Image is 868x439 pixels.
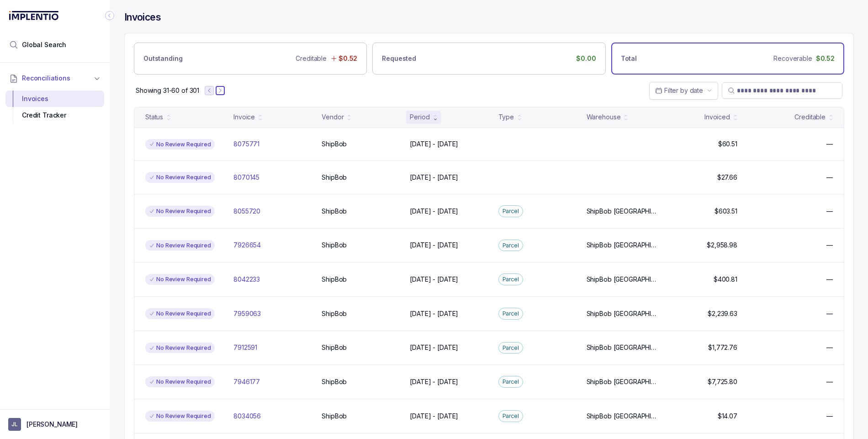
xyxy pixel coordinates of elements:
[587,309,656,318] p: ShipBob [GEOGRAPHIC_DATA][PERSON_NAME]
[233,139,259,149] p: 8075771
[124,11,161,24] h4: Invoices
[5,68,104,88] button: Reconciliations
[826,309,833,318] p: —
[322,241,347,250] p: ShipBob
[145,274,215,285] div: No Review Required
[576,54,596,63] p: $0.00
[410,412,458,421] p: [DATE] - [DATE]
[410,377,458,386] p: [DATE] - [DATE]
[233,241,261,250] p: 7926654
[205,86,214,95] button: Previous Page
[13,107,97,123] div: Credit Tracker
[145,206,215,217] div: No Review Required
[708,343,737,352] p: $1,772.76
[145,139,215,150] div: No Review Required
[145,112,163,122] div: Status
[826,275,833,284] p: —
[145,411,215,422] div: No Review Required
[13,91,97,107] div: Invoices
[233,173,259,182] p: 8070145
[322,309,347,318] p: ShipBob
[233,309,261,318] p: 7959063
[503,241,519,250] p: Parcel
[587,377,656,386] p: ShipBob [GEOGRAPHIC_DATA][PERSON_NAME]
[704,112,730,122] div: Invoiced
[322,139,347,149] p: ShipBob
[826,412,833,421] p: —
[587,343,656,352] p: ShipBob [GEOGRAPHIC_DATA][PERSON_NAME]
[410,207,458,216] p: [DATE] - [DATE]
[26,420,78,429] p: [PERSON_NAME]
[587,412,656,421] p: ShipBob [GEOGRAPHIC_DATA][PERSON_NAME]
[718,412,737,421] p: $14.07
[233,377,260,386] p: 7946177
[410,241,458,250] p: [DATE] - [DATE]
[621,54,637,63] p: Total
[503,343,519,353] p: Parcel
[826,139,833,149] p: —
[718,139,737,149] p: $60.51
[322,207,347,216] p: ShipBob
[714,275,737,284] p: $400.81
[5,89,104,126] div: Reconciliations
[410,139,458,149] p: [DATE] - [DATE]
[410,112,429,122] div: Period
[655,86,703,95] search: Date Range Picker
[826,377,833,386] p: —
[8,418,101,431] button: User initials[PERSON_NAME]
[22,40,66,49] span: Global Search
[410,343,458,352] p: [DATE] - [DATE]
[322,412,347,421] p: ShipBob
[773,54,812,63] p: Recoverable
[322,275,347,284] p: ShipBob
[296,54,327,63] p: Creditable
[136,86,199,95] div: Remaining page entries
[816,54,835,63] p: $0.52
[233,412,261,421] p: 8034056
[503,275,519,284] p: Parcel
[649,82,718,99] button: Date Range Picker
[104,10,115,21] div: Collapse Icon
[826,173,833,182] p: —
[136,86,199,95] p: Showing 31-60 of 301
[233,112,255,122] div: Invoice
[503,309,519,318] p: Parcel
[664,86,703,94] span: Filter by date
[322,377,347,386] p: ShipBob
[498,112,514,122] div: Type
[322,173,347,182] p: ShipBob
[717,173,737,182] p: $27.66
[826,207,833,216] p: —
[233,343,257,352] p: 7912591
[322,343,347,352] p: ShipBob
[410,173,458,182] p: [DATE] - [DATE]
[715,207,737,216] p: $603.51
[410,275,458,284] p: [DATE] - [DATE]
[708,377,737,386] p: $7,725.80
[794,112,826,122] div: Creditable
[233,275,260,284] p: 8042233
[587,112,621,122] div: Warehouse
[826,343,833,352] p: —
[143,54,182,63] p: Outstanding
[145,343,215,353] div: No Review Required
[216,86,225,95] button: Next Page
[410,309,458,318] p: [DATE] - [DATE]
[503,412,519,421] p: Parcel
[587,275,656,284] p: ShipBob [GEOGRAPHIC_DATA][PERSON_NAME]
[503,377,519,386] p: Parcel
[826,241,833,250] p: —
[145,172,215,183] div: No Review Required
[382,54,416,63] p: Requested
[587,207,656,216] p: ShipBob [GEOGRAPHIC_DATA][PERSON_NAME]
[339,54,357,63] p: $0.52
[322,112,344,122] div: Vendor
[22,74,70,83] span: Reconciliations
[707,241,737,250] p: $2,958.98
[8,418,21,431] span: User initials
[145,376,215,387] div: No Review Required
[708,309,737,318] p: $2,239.63
[587,241,656,250] p: ShipBob [GEOGRAPHIC_DATA][PERSON_NAME]
[145,308,215,319] div: No Review Required
[503,207,519,216] p: Parcel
